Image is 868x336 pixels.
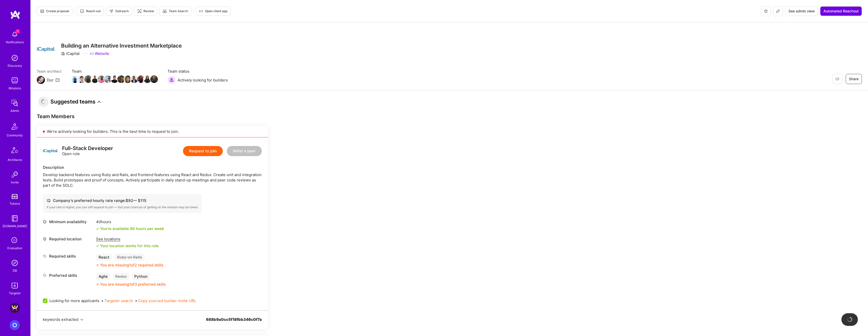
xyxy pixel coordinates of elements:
[138,298,196,303] button: Copy sourced builder invite URL
[100,282,166,287] div: You are missing 1 of 3 preferred skills
[96,244,99,247] i: icon Check
[61,51,80,56] div: iCapital
[106,7,132,16] button: Outreach
[144,75,151,83] a: Team Member Avatar
[111,75,118,83] img: Team Member Avatar
[3,223,27,229] div: [DOMAIN_NAME]
[8,157,22,162] div: Architects
[100,262,163,268] div: You are missing 1 of 2 required skills
[84,75,92,83] img: Team Member Avatar
[37,7,72,16] button: Create proposal
[10,98,20,108] img: admin teamwork
[43,236,94,242] div: Required location
[137,9,141,13] i: icon Targeter
[9,86,21,91] div: Missions
[196,7,231,16] button: Open client app
[61,43,182,49] h3: Building an Alternative Investment Marketplace
[846,74,862,84] button: Share
[96,236,159,242] div: See locations
[90,51,109,56] a: Website
[43,274,47,277] i: icon Tag
[9,120,21,133] img: Community
[12,194,18,199] img: tokens
[10,213,20,223] img: guide book
[115,254,144,261] div: Ruby on Rails
[40,9,44,13] i: icon Proposal
[109,9,129,13] span: Outreach
[7,133,23,138] div: Community
[6,39,24,45] div: Notifications
[56,78,60,82] i: icon Mail
[98,100,101,103] i: icon ArrowDownBlack
[823,9,859,14] span: Automated Reachout
[85,75,91,83] a: Team Member Avatar
[104,298,133,303] button: Targeter search
[71,75,79,83] img: Team Member Avatar
[72,69,157,74] span: Team
[168,76,176,84] img: Actively looking for builders
[10,201,20,206] div: Tokens
[117,75,125,83] img: Team Member Avatar
[849,76,859,81] span: Share
[37,40,55,58] img: Company Logo
[47,205,198,209] div: If your rate is higher, you can still request to join — but your chances of getting on the missio...
[135,298,196,303] span: •
[62,146,113,156] div: Open role
[10,108,19,113] div: Admin
[43,273,94,278] div: Preferred skills
[13,268,17,273] div: DB
[37,96,102,113] button: Suggested teams
[10,53,20,63] img: discovery
[101,298,133,303] span: •
[105,75,111,83] a: Team Member Avatar
[98,75,105,83] a: Team Member Avatar
[163,9,188,13] span: Team Search
[11,180,19,185] div: Invite
[10,236,20,245] i: icon SelectionTeam
[8,63,22,68] div: Discovery
[178,77,228,83] span: Actively looking for builders
[43,254,47,258] i: icon Tag
[91,75,98,83] a: Team Member Avatar
[78,75,85,83] img: Team Member Avatar
[43,172,262,188] div: Develop backend features using Ruby and Rails, and frontend features using React and Redux. Creat...
[96,273,110,280] div: Agile
[43,165,262,170] div: Description
[80,9,101,13] span: Reach out
[37,76,45,84] img: Team Architect
[10,170,20,180] img: Invite
[10,29,20,39] img: bell
[206,317,262,328] div: 688b9a0cc5f18fbb346c0f7a
[43,220,47,224] i: icon Clock
[8,320,21,330] a: Oscar - CRM team leader
[132,273,150,280] div: Python
[124,75,132,83] img: Team Member Avatar
[61,52,65,56] i: icon CompanyGray
[788,9,815,14] span: See admin view
[98,75,105,83] img: Team Member Avatar
[10,10,20,19] img: logo
[846,316,853,323] img: loading
[227,146,262,156] button: Refer a peer
[49,298,99,303] span: Looking for more applicants
[47,199,50,202] i: icon Cash
[151,75,157,83] a: Team Member Avatar
[16,29,20,33] span: 1
[113,273,129,280] div: Redux
[159,7,191,16] button: Team Search
[91,75,99,83] img: Team Member Avatar
[96,226,164,231] div: You're available 80 hours per week
[10,320,20,330] img: Oscar - CRM team leader
[111,75,118,83] a: Team Member Avatar
[9,145,21,157] img: Architects
[43,237,47,241] i: icon Location
[96,227,99,230] i: icon Check
[7,245,22,251] div: Evaluation
[131,75,138,83] img: Team Member Avatar
[137,9,154,13] span: Review
[138,75,144,83] a: Team Member Avatar
[80,318,83,321] i: icon Chevron
[168,69,228,74] span: Team status
[37,113,268,120] div: Team Members
[199,9,227,13] span: Open client app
